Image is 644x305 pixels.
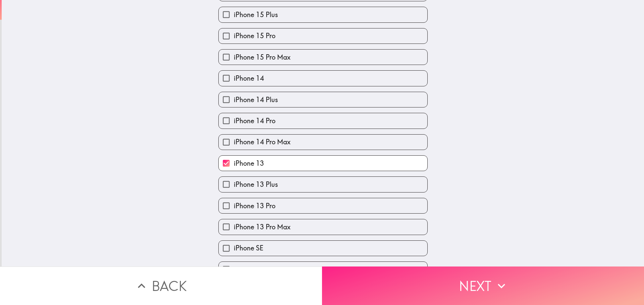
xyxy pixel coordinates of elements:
button: iPhone 15 Pro [219,28,427,44]
button: Next [322,266,644,305]
button: iPhone 12 or earlier [219,262,427,277]
span: iPhone SE [234,243,263,253]
button: iPhone 14 Pro Max [219,135,427,150]
button: iPhone 14 Plus [219,92,427,107]
button: iPhone 13 Pro [219,198,427,213]
span: iPhone 14 Pro Max [234,137,290,147]
span: iPhone 14 Pro [234,116,275,126]
span: iPhone 15 Plus [234,10,278,19]
button: iPhone 14 [219,71,427,86]
button: iPhone SE [219,241,427,256]
span: iPhone 13 Plus [234,180,278,189]
span: iPhone 13 Pro [234,201,275,211]
span: iPhone 15 Pro Max [234,53,290,62]
button: iPhone 15 Pro Max [219,50,427,65]
span: iPhone 14 Plus [234,95,278,104]
button: iPhone 14 Pro [219,113,427,128]
span: iPhone 15 Pro [234,31,275,41]
button: iPhone 13 [219,156,427,171]
span: iPhone 14 [234,74,264,83]
span: iPhone 13 [234,159,264,168]
span: iPhone 12 or earlier [234,265,293,274]
button: iPhone 13 Plus [219,177,427,192]
span: iPhone 13 Pro Max [234,222,290,232]
button: iPhone 13 Pro Max [219,219,427,234]
button: iPhone 15 Plus [219,7,427,22]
